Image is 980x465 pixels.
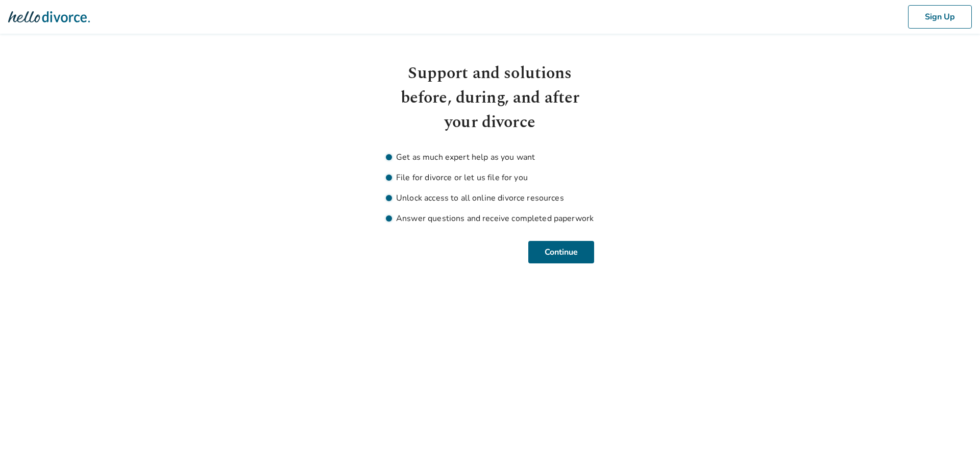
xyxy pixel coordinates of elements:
button: Continue [528,241,594,263]
img: Hello Divorce Logo [8,7,90,27]
button: Sign Up [908,5,972,29]
li: Unlock access to all online divorce resources [386,192,594,204]
li: Answer questions and receive completed paperwork [386,212,594,225]
li: File for divorce or let us file for you [386,172,594,184]
h1: Support and solutions before, during, and after your divorce [386,61,594,135]
li: Get as much expert help as you want [386,151,594,163]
